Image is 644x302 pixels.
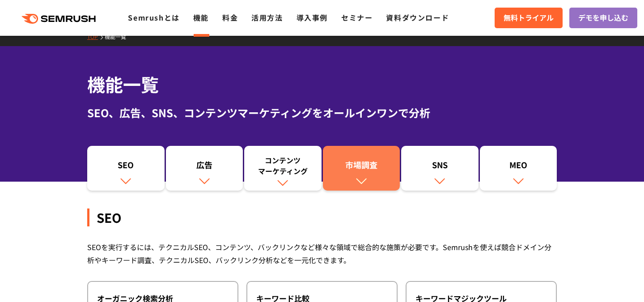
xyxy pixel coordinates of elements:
[87,241,557,267] div: SEOを実行するには、テクニカルSEO、コンテンツ、バックリンクなど様々な領域で総合的な施策が必要です。Semrushを使えば競合ドメイン分析やキーワード調査、テクニカルSEO、バックリンク分析...
[193,12,209,23] a: 機能
[87,105,557,121] div: SEO、広告、SNS、コンテンツマーケティングをオールインワンで分析
[341,12,373,23] a: セミナー
[244,146,322,191] a: コンテンツマーケティング
[406,159,474,174] div: SNS
[87,146,165,191] a: SEO
[105,33,133,40] a: 機能一覧
[327,159,396,174] div: 市場調査
[297,12,328,23] a: 導入事例
[170,159,239,174] div: 広告
[249,155,317,176] div: コンテンツ マーケティング
[480,146,557,191] a: MEO
[386,12,449,23] a: 資料ダウンロード
[128,12,179,23] a: Semrushとは
[495,8,563,28] a: 無料トライアル
[401,146,479,191] a: SNS
[92,159,160,174] div: SEO
[484,159,553,174] div: MEO
[569,8,637,28] a: デモを申し込む
[222,12,238,23] a: 料金
[166,146,243,191] a: 広告
[578,12,628,24] span: デモを申し込む
[87,208,557,226] div: SEO
[251,12,283,23] a: 活用方法
[87,33,105,40] a: TOP
[504,12,554,24] span: 無料トライアル
[323,146,400,191] a: 市場調査
[87,71,557,98] h1: 機能一覧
